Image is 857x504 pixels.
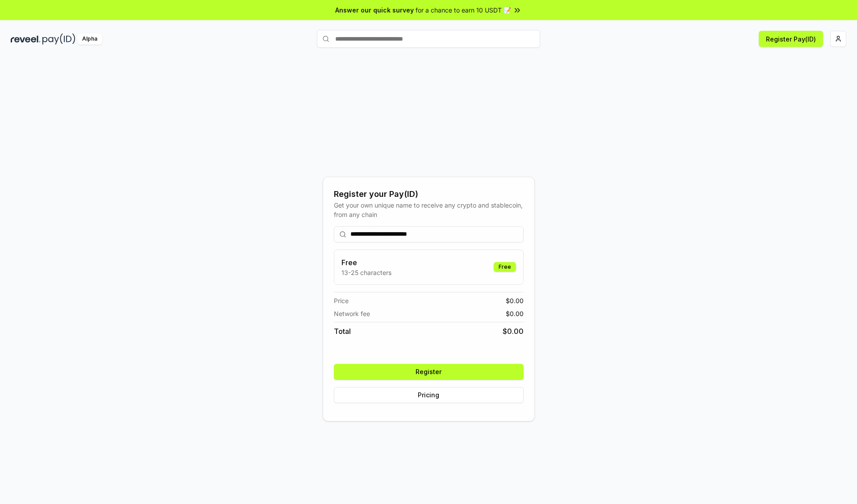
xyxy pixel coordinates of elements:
[416,5,511,15] span: for a chance to earn 10 USDT 📝
[506,296,524,305] span: $ 0.00
[341,268,391,277] p: 13-25 characters
[335,5,414,15] span: Answer our quick survey
[759,31,823,47] button: Register Pay(ID)
[506,309,524,318] span: $ 0.00
[42,33,75,45] img: pay_id
[494,262,516,272] div: Free
[334,309,370,318] span: Network fee
[334,188,524,200] div: Register your Pay(ID)
[11,33,41,45] img: reveel_dark
[503,326,524,337] span: $ 0.00
[334,200,524,219] div: Get your own unique name to receive any crypto and stablecoin, from any chain
[77,33,102,45] div: Alpha
[334,326,351,337] span: Total
[334,296,349,305] span: Price
[334,387,524,403] button: Pricing
[334,364,524,380] button: Register
[341,257,391,268] h3: Free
